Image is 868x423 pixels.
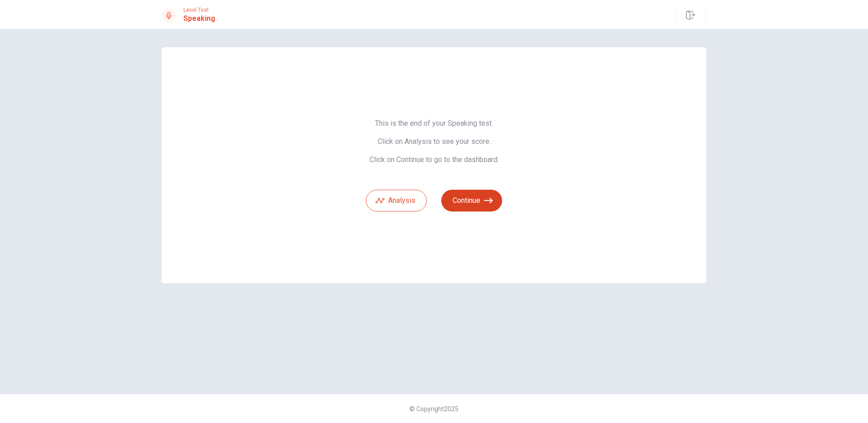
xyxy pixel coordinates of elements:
span: Level Test [183,7,215,13]
button: Continue [441,190,502,211]
h1: Speaking [183,13,215,24]
span: This is the end of your Speaking test. Click on Analysis to see your score. Click on Continue to ... [366,119,502,164]
span: © Copyright 2025 [409,405,459,413]
button: Analysis [366,190,427,211]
